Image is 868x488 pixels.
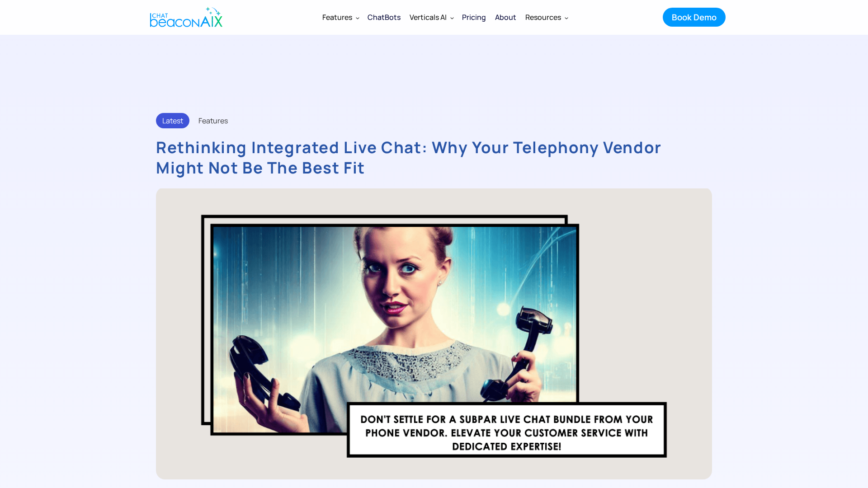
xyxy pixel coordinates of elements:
[356,16,359,19] img: Dropdown
[663,8,726,27] a: Book Demo
[198,114,228,127] div: Features
[318,6,363,28] div: Features
[156,137,712,178] h3: Rethinking Integrated Live Chat: Why Your Telephony Vendor Might Not Be the Best Fit
[142,1,227,33] a: home
[565,16,568,19] img: Dropdown
[672,11,717,23] div: Book Demo
[462,11,486,23] div: Pricing
[410,11,447,23] div: Verticals AI
[495,11,516,23] div: About
[491,5,521,29] a: About
[458,5,491,29] a: Pricing
[368,11,401,23] div: ChatBots
[521,6,572,28] div: Resources
[363,5,405,29] a: ChatBots
[405,6,458,28] div: Verticals AI
[322,11,352,23] div: Features
[450,16,454,19] img: Dropdown
[156,113,189,128] div: Latest
[525,11,561,23] div: Resources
